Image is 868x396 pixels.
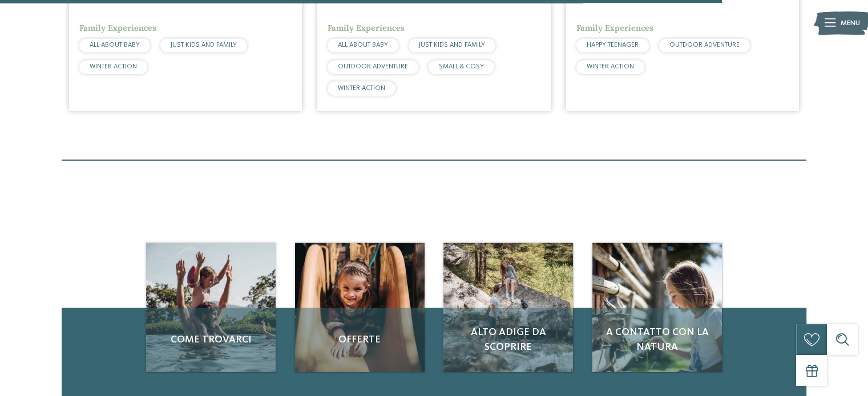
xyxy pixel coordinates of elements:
span: A contatto con la natura [603,325,712,354]
span: SMALL & COSY [439,63,484,70]
span: Alto Adige da scoprire [454,325,563,354]
span: OUTDOOR ADVENTURE [669,42,740,48]
span: Family Experiences [79,23,156,33]
span: Come trovarci [156,333,265,347]
span: JUST KIDS AND FAMILY [171,42,237,48]
span: ALL ABOUT BABY [338,42,388,48]
span: Family Experiences [328,23,405,33]
span: WINTER ACTION [90,63,137,70]
span: OUTDOOR ADVENTURE [338,63,408,70]
a: Cercate un hotel per famiglie? Qui troverete solo i migliori! A contatto con la natura [592,243,722,372]
span: WINTER ACTION [587,63,634,70]
img: Cercate un hotel per famiglie? Qui troverete solo i migliori! [443,243,573,372]
img: Cercate un hotel per famiglie? Qui troverete solo i migliori! [146,243,276,372]
img: Cercate un hotel per famiglie? Qui troverete solo i migliori! [295,243,425,372]
a: Cercate un hotel per famiglie? Qui troverete solo i migliori! Alto Adige da scoprire [443,243,573,372]
img: Cercate un hotel per famiglie? Qui troverete solo i migliori! [592,243,722,372]
span: WINTER ACTION [338,85,385,92]
a: Cercate un hotel per famiglie? Qui troverete solo i migliori! Come trovarci [146,243,276,372]
span: JUST KIDS AND FAMILY [419,42,485,48]
span: HAPPY TEENAGER [587,42,639,48]
span: Offerte [305,333,414,347]
span: ALL ABOUT BABY [90,42,140,48]
span: Family Experiences [576,23,653,33]
a: Cercate un hotel per famiglie? Qui troverete solo i migliori! Offerte [295,243,425,372]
